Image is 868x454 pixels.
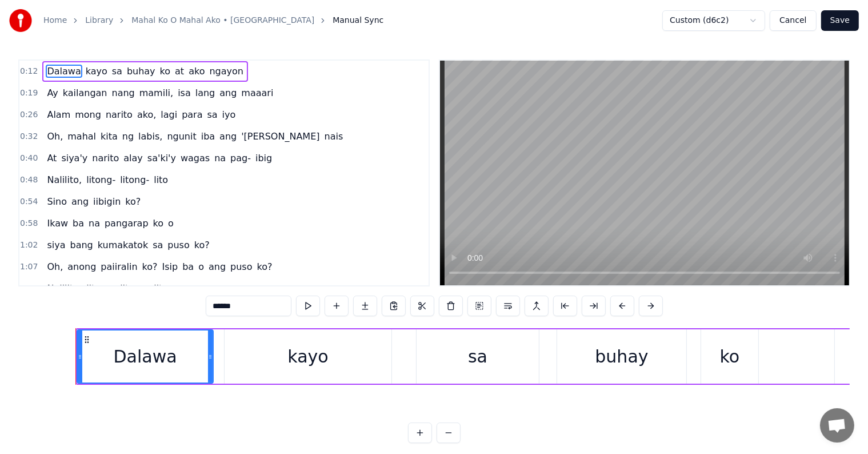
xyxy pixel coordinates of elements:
[46,173,83,186] span: Nalilito,
[119,173,150,186] span: litong-
[161,260,179,273] span: Isip
[256,260,274,273] span: ko?
[119,282,150,295] span: litong-
[254,152,273,165] span: ibig
[46,86,59,99] span: Ay
[87,217,101,230] span: na
[206,108,219,121] span: sa
[181,108,203,121] span: para
[92,195,122,208] span: iibigin
[208,65,245,78] span: ngayon
[43,15,383,26] nav: breadcrumb
[20,261,38,273] span: 1:07
[85,65,109,78] span: kayo
[46,108,71,121] span: Alam
[46,65,82,78] span: Dalawa
[131,15,314,26] a: Mahal Ko O Mahal Ako • [GEOGRAPHIC_DATA]
[151,238,164,252] span: sa
[153,173,169,186] span: lito
[46,260,64,273] span: Oh,
[20,87,38,99] span: 0:19
[126,65,157,78] span: buhay
[20,196,38,208] span: 0:54
[138,86,174,99] span: mamili,
[194,86,217,99] span: lang
[122,152,144,165] span: alay
[166,130,197,143] span: ngunit
[218,86,238,99] span: ang
[70,195,90,208] span: ang
[240,86,274,99] span: maaari
[136,108,157,121] span: ako,
[218,130,238,143] span: ang
[333,15,383,26] span: Manual Sync
[46,195,68,208] span: Sino
[174,65,185,78] span: at
[46,282,83,295] span: Nalilito,
[111,86,136,99] span: nang
[193,238,211,252] span: ko?
[221,108,237,121] span: iyo
[152,217,165,230] span: ko
[141,260,159,273] span: ko?
[197,260,205,273] span: o
[720,344,740,369] div: ko
[213,152,227,165] span: na
[91,152,120,165] span: narito
[181,260,195,273] span: ba
[85,15,113,26] a: Library
[323,130,345,143] span: nais
[66,260,97,273] span: anong
[153,282,169,295] span: lito
[20,283,38,294] span: 1:15
[60,152,89,165] span: siya'y
[46,130,64,143] span: Oh,
[159,65,171,78] span: ko
[167,217,175,230] span: o
[20,66,38,77] span: 0:12
[111,65,123,78] span: sa
[770,10,816,31] button: Cancel
[159,108,178,121] span: lagi
[166,238,190,252] span: puso
[146,152,177,165] span: sa'ki'y
[121,130,135,143] span: ng
[71,217,85,230] span: ba
[97,238,149,252] span: kumakatok
[74,108,102,121] span: mong
[124,195,142,208] span: ko?
[85,282,117,295] span: litong-
[103,217,150,230] span: pangarap
[287,344,328,369] div: kayo
[468,344,487,369] div: sa
[137,130,163,143] span: labis,
[229,260,253,273] span: puso
[20,174,38,186] span: 0:48
[179,152,211,165] span: wagas
[595,344,648,369] div: buhay
[20,240,38,251] span: 1:02
[85,173,117,186] span: litong-
[46,152,58,165] span: At
[9,9,32,32] img: youka
[229,152,252,165] span: pag-
[20,153,38,164] span: 0:40
[105,108,134,121] span: narito
[177,86,192,99] span: isa
[99,130,119,143] span: kita
[821,10,859,31] button: Save
[43,15,67,26] a: Home
[66,130,97,143] span: mahal
[69,238,94,252] span: bang
[114,344,177,369] div: Dalawa
[99,260,138,273] span: paiiralin
[20,109,38,121] span: 0:26
[46,217,69,230] span: Ikaw
[820,408,854,443] a: Open chat
[187,65,206,78] span: ako
[207,260,227,273] span: ang
[46,238,66,252] span: siya
[200,130,216,143] span: iba
[240,130,321,143] span: '[PERSON_NAME]
[62,86,109,99] span: kailangan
